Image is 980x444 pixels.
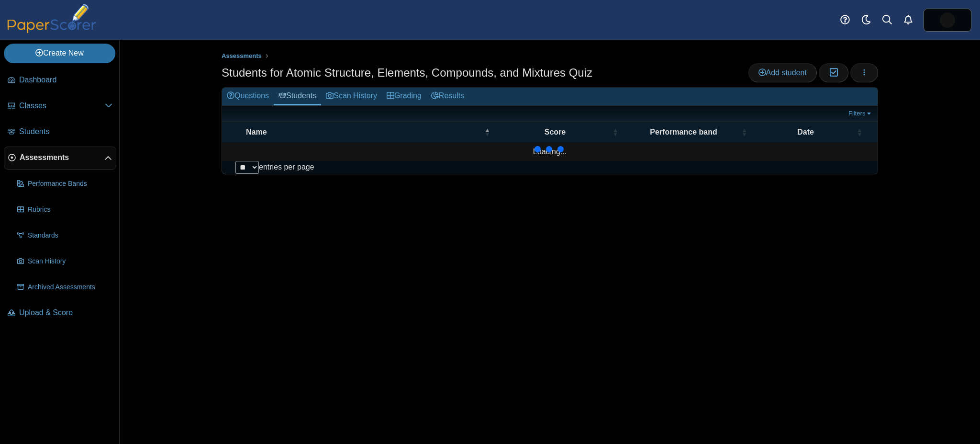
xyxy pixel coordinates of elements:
[222,52,262,59] span: Assessments
[940,12,955,28] span: Jasmine McNair
[20,152,104,163] span: Assessments
[4,95,116,118] a: Classes
[426,88,469,105] a: Results
[28,257,112,266] span: Scan History
[28,231,112,240] span: Standards
[612,122,618,142] span: Score : Activate to sort
[741,122,747,142] span: Performance band : Activate to sort
[13,198,116,221] a: Rubrics
[4,26,100,34] a: PaperScorer
[19,75,112,85] span: Dashboard
[13,224,116,247] a: Standards
[4,4,100,33] img: PaperScorer
[28,205,112,215] span: Rubrics
[797,128,814,136] span: Date
[748,63,817,82] a: Add student
[484,122,490,142] span: Name : Activate to invert sorting
[19,307,112,318] span: Upload & Score
[222,88,274,105] a: Questions
[846,109,875,118] a: Filters
[857,122,862,142] span: Date : Activate to sort
[4,302,116,325] a: Upload & Score
[4,69,116,92] a: Dashboard
[940,12,955,28] img: ps.74CSeXsONR1xs8MJ
[924,9,971,32] a: ps.74CSeXsONR1xs8MJ
[545,128,566,136] span: Score
[259,163,314,171] label: entries per page
[222,65,592,81] h1: Students for Atomic Structure, Elements, Compounds, and Mixtures Quiz
[246,128,267,136] span: Name
[321,88,382,105] a: Scan History
[382,88,426,105] a: Grading
[13,172,116,195] a: Performance Bands
[13,276,116,299] a: Archived Assessments
[28,179,112,189] span: Performance Bands
[4,121,116,144] a: Students
[650,128,717,136] span: Performance band
[4,147,116,170] a: Assessments
[19,101,105,111] span: Classes
[13,250,116,273] a: Scan History
[274,88,321,105] a: Students
[19,126,112,137] span: Students
[222,143,878,161] td: Loading...
[28,283,112,292] span: Archived Assessments
[4,44,115,63] a: Create New
[219,50,264,62] a: Assessments
[758,68,807,77] span: Add student
[898,10,919,31] a: Alerts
